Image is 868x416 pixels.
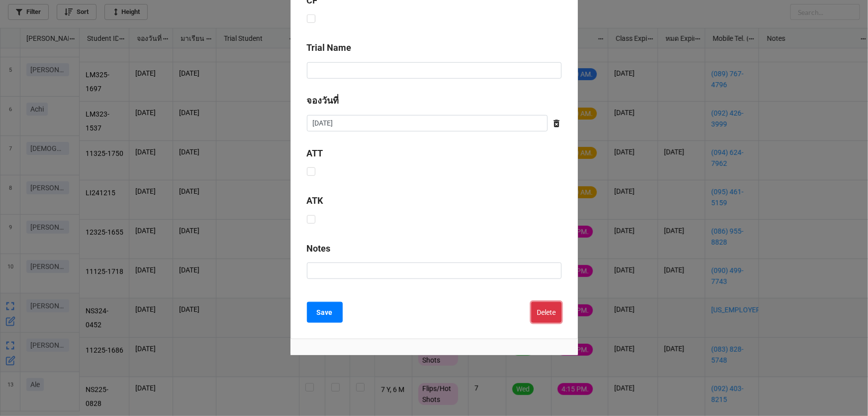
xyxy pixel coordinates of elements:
input: Date [307,115,548,132]
button: Save [307,302,343,323]
b: Save [317,307,333,318]
label: ATK [307,194,323,208]
button: Delete [531,302,562,323]
label: Notes [307,242,331,256]
label: จองวันที่ [307,94,339,108]
label: ATT [307,146,323,160]
label: Trial Name [307,41,352,55]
